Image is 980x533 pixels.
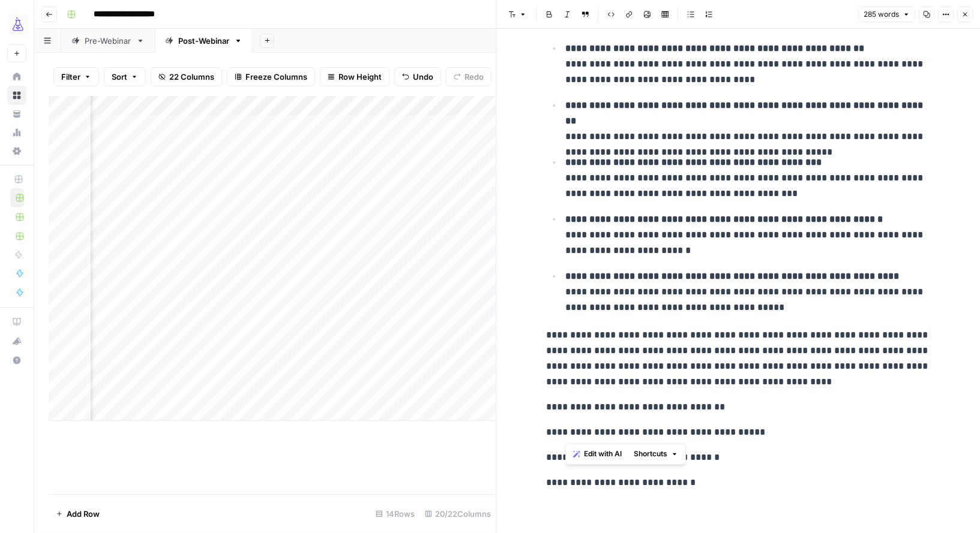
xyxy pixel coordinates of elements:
span: Sort [112,71,127,83]
a: Your Data [7,104,26,124]
span: Redo [464,71,484,83]
button: What's new? [7,332,26,351]
span: Freeze Columns [245,71,307,83]
div: 14 Rows [371,504,420,523]
div: What's new? [8,332,26,350]
span: Undo [413,71,433,83]
img: AirOps Growth Logo [7,14,29,35]
span: Filter [61,71,80,83]
button: 285 words [858,7,915,22]
a: Usage [7,123,26,142]
button: Edit with AI [568,446,627,462]
a: Settings [7,141,26,161]
a: AirOps Academy [7,312,26,332]
span: 285 words [864,9,899,20]
span: Row Height [338,71,382,83]
button: Sort [104,67,146,86]
div: 20/22 Columns [420,504,496,523]
a: Browse [7,86,26,105]
button: Filter [53,67,99,86]
button: Undo [394,67,441,86]
button: 22 Columns [151,67,222,86]
button: Shortcuts [629,446,683,462]
button: Redo [446,67,492,86]
a: Post-Webinar [155,29,253,53]
button: Freeze Columns [227,67,315,86]
span: 22 Columns [169,71,214,83]
span: Edit with AI [584,448,622,459]
a: Home [7,67,26,86]
button: Workspace: AirOps Growth [7,10,26,40]
a: Pre-Webinar [61,29,155,53]
button: Help + Support [7,351,26,370]
span: Shortcuts [634,448,667,459]
div: Post-Webinar [178,35,229,47]
button: Row Height [320,67,389,86]
button: Add Row [49,504,107,523]
span: Add Row [67,508,100,520]
div: Pre-Webinar [85,35,131,47]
